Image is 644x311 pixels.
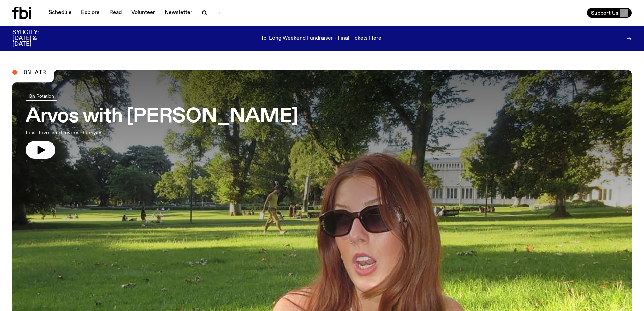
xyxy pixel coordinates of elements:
[29,94,54,99] span: On Rotation
[26,129,199,137] p: Love love laugh every Thursyay
[24,69,46,75] span: On Air
[12,30,55,47] h3: SYDCITY: [DATE] & [DATE]
[26,92,57,101] a: On Rotation
[591,10,618,16] span: Support Us
[127,8,159,18] a: Volunteer
[26,107,298,126] h3: Arvos with [PERSON_NAME]
[105,8,126,18] a: Read
[587,8,632,18] button: Support Us
[26,92,298,159] a: Arvos with [PERSON_NAME]Love love laugh every Thursyay
[77,8,104,18] a: Explore
[45,8,76,18] a: Schedule
[262,36,383,42] p: fbi Long Weekend Fundraiser - Final Tickets Here!
[161,8,196,18] a: Newsletter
